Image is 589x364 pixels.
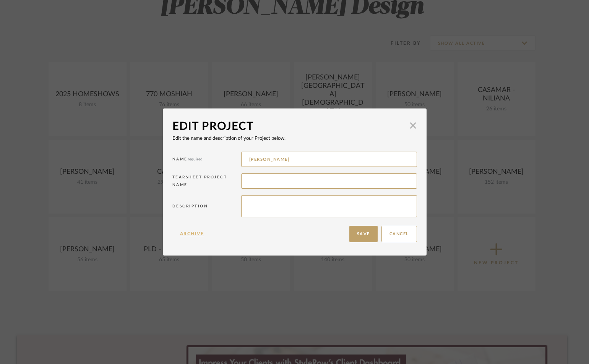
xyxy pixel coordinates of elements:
div: Edit Project [172,118,406,135]
div: Description [172,202,241,213]
button: Close [406,118,421,133]
span: Edit the name and description of your Project below. [172,136,286,141]
button: Archive [172,226,212,242]
button: Cancel [381,226,417,242]
span: required [188,157,203,161]
div: Name [172,155,241,166]
button: Save [349,226,378,242]
div: Tearsheet Project Name [172,173,241,191]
